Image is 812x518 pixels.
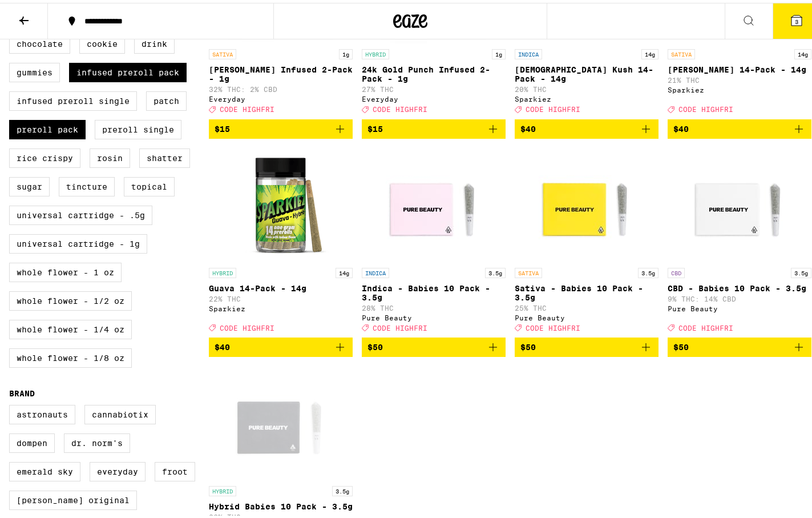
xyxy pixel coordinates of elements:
[9,488,137,507] label: [PERSON_NAME] Original
[668,62,811,71] p: [PERSON_NAME] 14-Pack - 14g
[520,340,536,349] span: $50
[362,117,506,136] button: Add to bag
[668,335,811,354] button: Add to bag
[362,145,506,335] a: Open page for Indica - Babies 10 Pack - 3.5g from Pure Beauty
[59,174,115,194] label: Tincture
[485,265,506,275] p: 3.5g
[146,89,187,108] label: Patch
[678,322,733,329] span: CODE HIGHFRI
[362,281,506,299] p: Indica - Babies 10 Pack - 3.5g
[209,281,353,290] p: Guava 14-Pack - 14g
[220,322,274,329] span: CODE HIGHFRI
[134,31,175,51] label: Drink
[795,15,798,22] span: 3
[362,311,506,319] div: Pure Beauty
[9,402,75,421] label: Astronauts
[515,145,659,335] a: Open page for Sativa - Babies 10 Pack - 3.5g from Pure Beauty
[9,317,132,336] label: Whole Flower - 1/4 oz
[515,265,542,275] p: SATIVA
[209,145,353,335] a: Open page for Guava 14-Pack - 14g from Sparkiez
[641,46,659,57] p: 14g
[79,31,125,51] label: Cookie
[90,459,146,479] label: Everyday
[515,281,659,299] p: Sativa - Babies 10 Pack - 3.5g
[668,302,811,310] div: Pure Beauty
[362,302,506,309] p: 28% THC
[377,145,491,259] img: Pure Beauty - Indica - Babies 10 Pack - 3.5g
[124,174,175,194] label: Topical
[9,231,147,251] label: Universal Cartridge - 1g
[90,146,130,165] label: Rosin
[209,302,353,310] div: Sparkiez
[673,122,689,131] span: $40
[668,74,811,81] p: 21% THC
[224,145,338,259] img: Sparkiez - Guava 14-Pack - 14g
[668,46,695,57] p: SATIVA
[362,46,389,57] p: HYBRID
[515,335,659,354] button: Add to bag
[9,386,35,395] legend: Brand
[209,117,353,136] button: Add to bag
[9,60,60,79] label: Gummies
[794,46,811,57] p: 14g
[515,83,659,90] p: 20% THC
[209,499,353,508] p: Hybrid Babies 10 Pack - 3.5g
[515,46,542,57] p: INDICA
[492,46,506,57] p: 1g
[155,459,195,479] label: Froot
[64,431,130,450] label: Dr. Norm's
[668,145,811,335] a: Open page for CBD - Babies 10 Pack - 3.5g from Pure Beauty
[9,260,122,279] label: Whole Flower - 1 oz
[373,103,427,111] span: CODE HIGHFRI
[362,83,506,90] p: 27% THC
[209,511,353,518] p: 26% THC
[362,93,506,100] div: Everyday
[530,145,644,259] img: Pure Beauty - Sativa - Babies 10 Pack - 3.5g
[209,83,353,90] p: 32% THC: 2% CBD
[9,174,50,194] label: Sugar
[682,145,797,259] img: Pure Beauty - CBD - Babies 10 Pack - 3.5g
[209,46,236,57] p: SATIVA
[678,103,733,111] span: CODE HIGHFRI
[332,483,353,493] p: 3.5g
[515,62,659,81] p: [DEMOGRAPHIC_DATA] Kush 14-Pack - 14g
[7,8,82,17] span: Hi. Need any help?
[668,117,811,136] button: Add to bag
[9,203,152,222] label: Universal Cartridge - .5g
[367,340,383,349] span: $50
[515,311,659,319] div: Pure Beauty
[95,117,181,136] label: Preroll Single
[362,265,389,275] p: INDICA
[339,46,353,57] p: 1g
[336,265,353,275] p: 14g
[9,146,80,165] label: Rice Crispy
[668,292,811,300] p: 9% THC: 14% CBD
[668,83,811,91] div: Sparkiez
[515,302,659,309] p: 25% THC
[220,103,274,111] span: CODE HIGHFRI
[84,402,156,421] label: Cannabiotix
[9,31,70,51] label: Chocolate
[9,117,86,136] label: Preroll Pack
[526,103,580,111] span: CODE HIGHFRI
[526,322,580,329] span: CODE HIGHFRI
[215,340,230,349] span: $40
[209,292,353,300] p: 22% THC
[638,265,659,275] p: 3.5g
[515,93,659,100] div: Sparkiez
[9,288,132,308] label: Whole Flower - 1/2 oz
[209,335,353,354] button: Add to bag
[209,93,353,100] div: Everyday
[209,265,236,275] p: HYBRID
[362,335,506,354] button: Add to bag
[668,281,811,290] p: CBD - Babies 10 Pack - 3.5g
[215,122,230,131] span: $15
[9,346,132,365] label: Whole Flower - 1/8 oz
[209,483,236,493] p: HYBRID
[791,265,811,275] p: 3.5g
[9,459,80,479] label: Emerald Sky
[520,122,536,131] span: $40
[139,146,190,165] label: Shatter
[373,322,427,329] span: CODE HIGHFRI
[673,340,689,349] span: $50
